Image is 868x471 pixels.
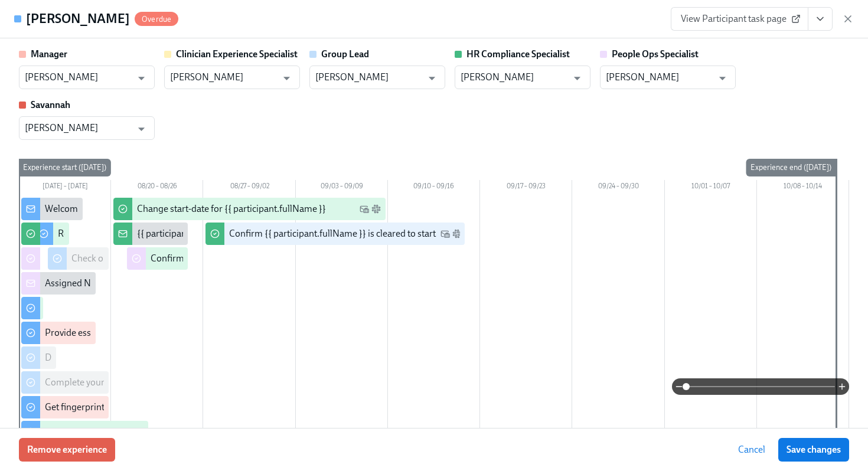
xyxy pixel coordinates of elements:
div: Complete your drug screening [45,376,167,389]
button: Remove experience [19,438,115,462]
div: 10/08 – 10/14 [757,180,849,195]
div: Provide essential professional documentation [45,326,229,339]
div: 09/03 – 09/09 [296,180,388,195]
strong: People Ops Specialist [612,48,699,60]
div: 09/10 – 09/16 [388,180,480,195]
div: 09/17 – 09/23 [480,180,572,195]
button: Open [132,69,151,87]
button: Save changes [778,438,849,462]
a: View Participant task page [671,7,808,31]
div: 10/01 – 10/07 [665,180,757,195]
button: Open [132,120,151,138]
div: Assigned New Hire [45,277,122,290]
strong: Manager [31,48,67,60]
svg: Work Email [440,229,450,238]
span: Cancel [738,444,765,456]
span: Remove experience [27,444,107,456]
div: Complete FBI Clearance Screening AFTER Fingerprinting [45,426,275,439]
span: Overdue [135,15,178,24]
div: 08/27 – 09/02 [203,180,295,195]
button: Open [423,69,441,87]
div: Welcome from the Charlie Health Compliance Team 👋 [45,202,267,215]
strong: Clinician Experience Specialist [176,48,298,60]
div: Experience start ([DATE]) [18,159,111,176]
strong: Group Lead [321,48,369,60]
strong: HR Compliance Specialist [466,48,570,60]
div: Change start-date for {{ participant.fullName }} [137,202,326,215]
span: Save changes [787,444,841,456]
button: Open [278,69,296,87]
svg: Slack [371,204,381,214]
div: {{ participant.fullName }} has filled out the onboarding form [137,227,378,240]
div: 09/24 – 09/30 [572,180,664,195]
span: View Participant task page [681,13,798,25]
button: Open [568,69,586,87]
h4: [PERSON_NAME] [26,10,130,28]
button: Cancel [730,438,774,462]
div: Register on the [US_STATE] [MEDICAL_DATA] website [58,227,276,240]
div: 08/20 – 08/26 [111,180,203,195]
div: Do your background check in Checkr [45,351,192,364]
div: Check out our recommended laptop specs [71,252,241,265]
div: Confirm cleared by People Ops [151,252,275,265]
div: [DATE] – [DATE] [19,180,111,195]
div: Get fingerprinted [45,401,115,414]
button: View task page [808,7,833,31]
svg: Slack [452,229,462,238]
div: Confirm {{ participant.fullName }} is cleared to start [229,227,436,240]
div: Experience end ([DATE]) [746,159,836,176]
button: Open [713,69,732,87]
strong: Savannah [31,99,70,110]
svg: Work Email [360,204,369,214]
